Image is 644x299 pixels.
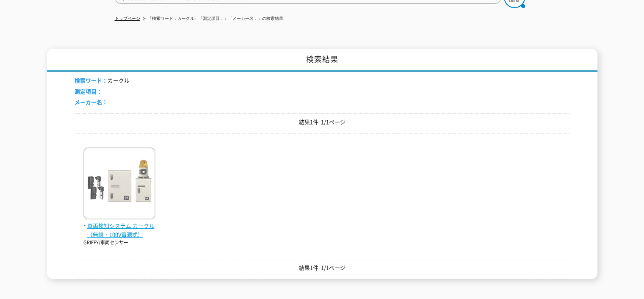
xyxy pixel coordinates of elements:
[75,118,570,127] p: 結果1件 1/1ページ
[47,49,597,72] h1: 検索結果
[141,14,283,23] li: 「検索ワード：カークル」「測定項目：」「メーカー名：」の検索結果
[115,16,140,21] a: トップページ
[75,263,570,272] p: 結果1件 1/1ページ
[83,147,155,221] img: カークル（無線・100V電源式）
[75,76,108,84] span: 検索ワード：
[83,239,155,246] p: GRIFFY/車両センサー
[83,221,155,239] span: 車両検知システム カークル（無線・100V電源式）
[75,76,130,85] li: カークル
[83,213,155,239] a: 車両検知システム カークル（無線・100V電源式）
[75,87,102,95] span: 測定項目：
[75,98,108,106] span: メーカー名：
